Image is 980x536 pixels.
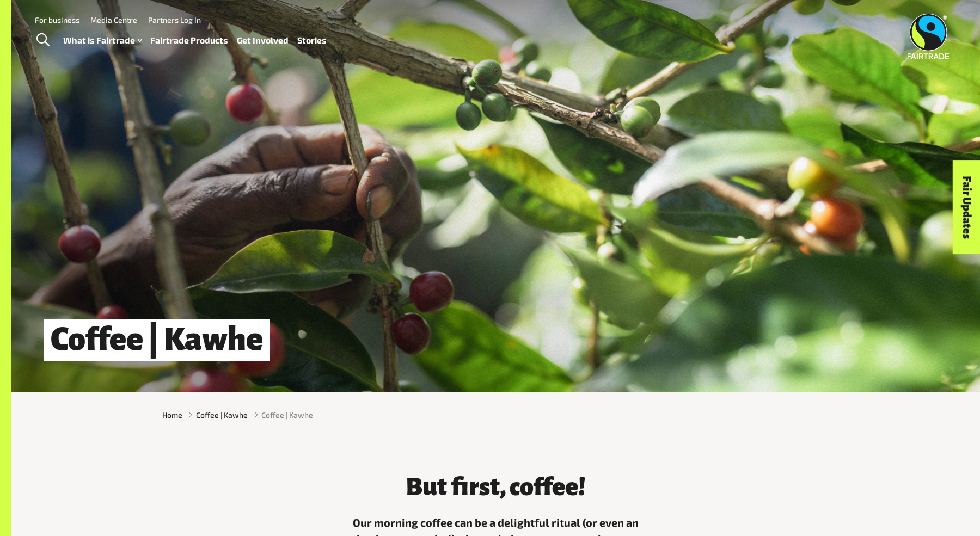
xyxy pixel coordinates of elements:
[332,473,659,501] h3: But first, coffee!
[29,27,56,54] a: Toggle Search
[90,15,137,24] a: Media Centre
[148,15,201,24] a: Partners Log In
[150,33,228,48] a: Fairtrade Products
[162,409,182,421] a: Home
[297,33,327,48] a: Stories
[63,33,142,48] a: What is Fairtrade
[908,14,950,59] img: Fairtrade Australia New Zealand logo
[35,15,79,24] a: For business
[44,319,270,361] h1: Coffee | Kawhe
[237,33,289,48] a: Get Involved
[261,409,313,421] span: Coffee | Kawhe
[196,409,248,421] a: Coffee | Kawhe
